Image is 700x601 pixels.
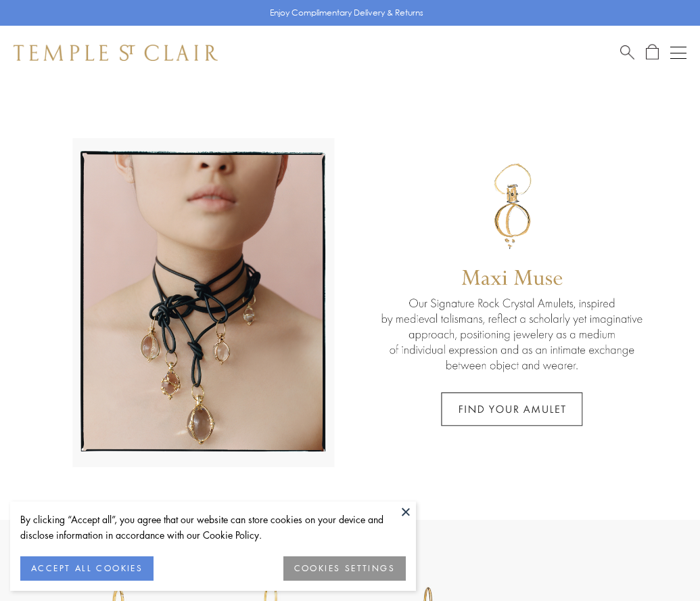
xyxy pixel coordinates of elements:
button: ACCEPT ALL COOKIES [20,556,154,581]
button: Open navigation [670,45,686,61]
p: Enjoy Complimentary Delivery & Returns [270,6,423,20]
div: By clicking “Accept all”, you agree that our website can store cookies on your device and disclos... [20,512,406,543]
img: Temple St. Clair [14,45,218,61]
a: Search [620,44,634,61]
a: Open Shopping Bag [646,44,659,61]
button: COOKIES SETTINGS [283,556,406,581]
